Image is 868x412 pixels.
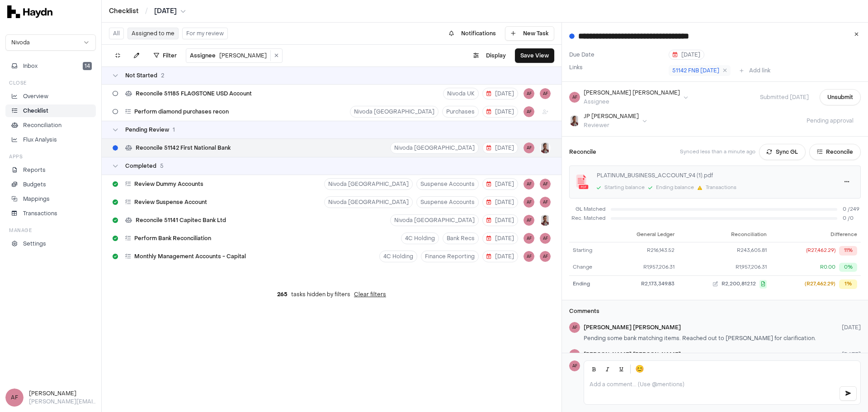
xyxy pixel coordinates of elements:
button: AF [540,251,551,262]
span: [DATE] [842,324,861,331]
a: Reconcile [809,144,861,160]
button: New Task [505,26,554,41]
button: R1,957,206.31 [682,264,767,271]
button: AF [524,251,534,262]
span: [DATE] [486,90,514,97]
button: Filter [148,48,182,63]
button: AF [524,197,534,208]
a: Flux Analysis [5,133,96,146]
img: application/pdf [575,175,590,189]
button: 4C Holding [401,232,439,244]
button: Unsubmit [820,89,861,105]
span: AF [540,179,551,189]
span: AF [569,349,580,360]
span: AF [569,92,580,103]
button: Underline (Ctrl+U) [615,363,627,375]
button: R2,200,812.12 [682,280,767,289]
img: svg+xml,%3c [7,5,52,18]
button: Display [468,48,511,63]
span: [PERSON_NAME] [PERSON_NAME] [584,324,681,331]
span: 1 [173,126,175,133]
td: Starting [569,242,609,259]
img: JP Smit [569,115,580,126]
span: Inbox [23,62,38,70]
label: Due Date [569,51,665,58]
div: Ending balance [656,184,694,192]
h3: [PERSON_NAME] [29,389,96,398]
span: [DATE] [486,253,514,260]
td: Ending [569,276,609,293]
span: 5 [160,162,164,170]
span: Assignee [190,52,216,59]
button: AF [524,215,534,226]
p: Transactions [23,209,57,218]
button: Nivoda [GEOGRAPHIC_DATA] [324,178,413,190]
button: JP Smit [540,215,551,226]
button: [DATE] [482,232,518,244]
div: Assignee [584,98,680,105]
a: Checklist [109,7,139,16]
span: [DATE] [486,180,514,188]
button: 😊 [633,363,646,375]
div: Rec. Matched [569,215,605,223]
th: Reconciliation [678,228,770,242]
span: Submitted [DATE] [753,94,816,101]
span: 😊 [635,364,644,374]
p: Flux Analysis [23,136,57,144]
nav: breadcrumb [109,7,186,16]
div: R0.00 [820,264,835,271]
button: For my review [182,28,228,39]
div: R1,957,206.31 [613,264,674,271]
button: AF [524,106,534,117]
span: 2 [161,72,164,79]
button: AF [540,197,551,208]
span: Monthly Management Accounts - Capital [134,253,246,260]
th: General Ledger [609,228,678,242]
button: Nivoda [GEOGRAPHIC_DATA] [390,142,479,154]
div: tasks hidden by filters [102,284,561,305]
span: [DATE] [486,217,514,224]
span: / [143,6,150,15]
span: Review Dummy Accounts [134,180,203,188]
a: Mappings [5,193,96,205]
span: AF [524,88,534,99]
div: R2,173,349.83 [613,280,674,288]
button: [DATE] [482,106,518,118]
button: JP Smit [540,142,551,153]
p: Settings [23,240,46,248]
button: AF [524,179,534,189]
button: 4C Holding [379,251,417,262]
button: Notifications [443,26,501,41]
div: (R27,462.29) [806,247,835,255]
span: AF [524,233,534,244]
span: 51142 FNB [DATE] [672,67,719,74]
span: 0 / 249 [843,206,861,213]
button: AF[PERSON_NAME] [PERSON_NAME]Assignee [569,89,688,105]
button: Nivoda [GEOGRAPHIC_DATA] [324,196,413,208]
p: Overview [23,92,48,100]
button: [DATE] [482,196,518,208]
p: Pending some bank matching items. Reached out to [PERSON_NAME] for clarification. [584,335,861,342]
h3: Close [9,80,27,86]
button: Nivoda [GEOGRAPHIC_DATA] [390,214,479,226]
button: Assignee[PERSON_NAME] [186,50,271,61]
span: Pending approval [799,117,861,124]
button: JP SmitJP [PERSON_NAME]Reviewer [569,113,647,129]
p: Budgets [23,180,46,189]
p: Synced less than a minute ago [680,148,755,156]
div: [PERSON_NAME] [PERSON_NAME] [584,89,680,96]
p: [PERSON_NAME][EMAIL_ADDRESS][DOMAIN_NAME] [29,398,96,406]
p: Reconciliation [23,121,61,129]
span: Reconcile 51141 Capitec Bank Ltd [136,217,226,224]
a: Settings [5,237,96,250]
span: [DATE] [154,7,177,16]
button: Save View [515,48,554,63]
span: AF [524,142,534,153]
h3: Apps [9,153,23,160]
